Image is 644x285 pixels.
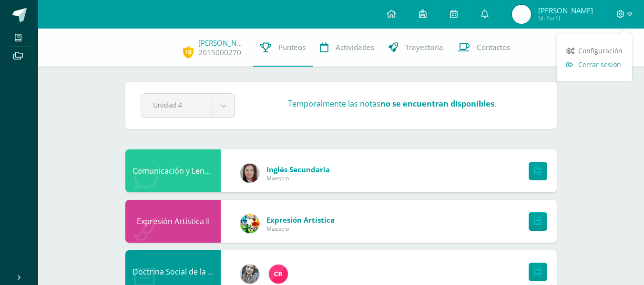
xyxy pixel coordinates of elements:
[240,164,259,183] img: 8af0450cf43d44e38c4a1497329761f3.png
[578,46,623,55] span: Configuración
[557,44,632,58] a: Configuración
[266,215,335,225] span: Expresión Artística
[557,58,632,71] a: Cerrar sesión
[125,200,221,243] div: Expresión Artística II
[240,265,259,284] img: cba4c69ace659ae4cf02a5761d9a2473.png
[381,29,450,67] a: Trayectoria
[240,214,259,233] img: 159e24a6ecedfdf8f489544946a573f0.png
[153,94,200,116] span: Unidad 4
[266,174,330,182] span: Maestro
[253,29,313,67] a: Punteos
[405,42,443,52] span: Trayectoria
[198,48,241,58] a: 2015000270
[266,165,330,174] span: Inglés Secundaria
[266,225,335,233] span: Maestro
[578,60,621,69] span: Cerrar sesión
[125,149,221,192] div: Comunicación y Lenguaje L3 Inglés
[313,29,381,67] a: Actividades
[288,98,496,109] h3: Temporalmente las notas .
[269,265,288,284] img: 866c3f3dc5f3efb798120d7ad13644d9.png
[380,98,494,109] strong: no se encuentran disponibles
[183,46,194,58] span: 10
[512,5,531,24] img: 0851b177bad5b4d3e70f86af8a91b0bb.png
[141,94,235,117] a: Unidad 4
[477,42,510,52] span: Contactos
[538,14,593,22] span: Mi Perfil
[450,29,517,67] a: Contactos
[538,6,593,15] span: [PERSON_NAME]
[198,38,246,48] a: [PERSON_NAME]
[278,42,306,52] span: Punteos
[336,42,374,52] span: Actividades
[172,37,191,56] img: 0851b177bad5b4d3e70f86af8a91b0bb.png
